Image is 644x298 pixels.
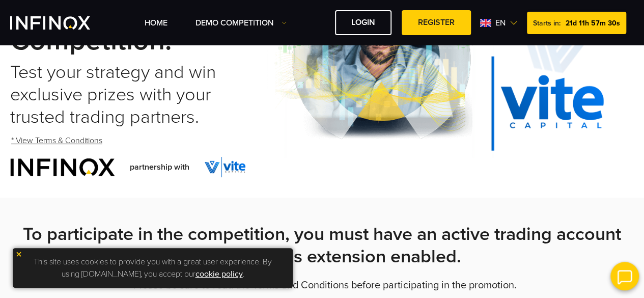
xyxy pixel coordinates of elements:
[195,17,287,29] a: Demo Competition
[491,17,510,29] span: en
[10,278,634,292] p: * Please be sure to read the Terms and Conditions before participating in the promotion.
[10,61,267,128] h2: Test your strategy and win exclusive prizes with your trusted trading partners.
[130,161,189,173] span: partnership with
[195,269,243,279] a: cookie policy
[335,10,391,35] a: LOGIN
[282,20,287,25] img: Dropdown
[145,17,167,29] a: Home
[23,223,621,267] strong: To participate in the competition, you must have an active trading account with the bonus extensi...
[10,16,114,30] a: INFINOX Vite
[610,262,639,290] img: open convrs live chat
[533,19,561,28] span: Starts in:
[566,19,620,28] span: 21d 11h 57m 30s
[402,10,471,35] a: REGISTER
[18,253,288,283] p: This site uses cookies to provide you with a great user experience. By using [DOMAIN_NAME], you a...
[15,251,22,258] img: yellow close icon
[10,128,103,153] a: * View Terms & Conditions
